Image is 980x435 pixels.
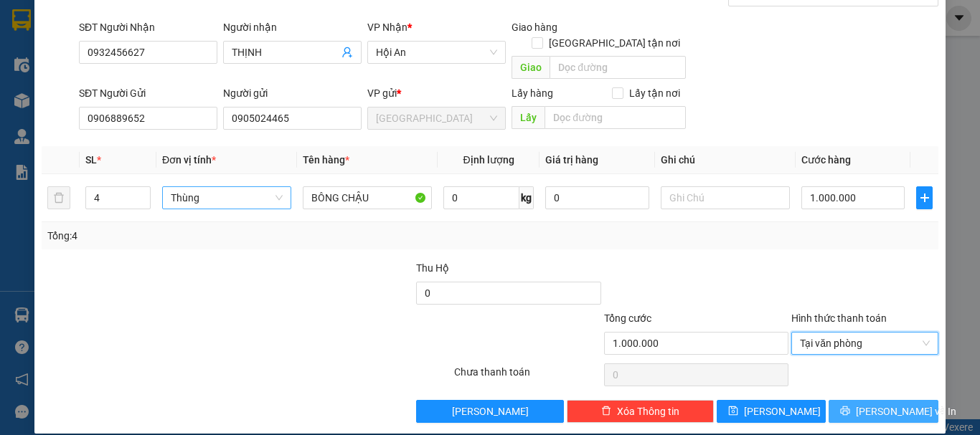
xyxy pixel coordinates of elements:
[728,406,738,417] span: save
[829,400,938,423] button: printer[PERSON_NAME] và In
[655,146,796,174] th: Ghi chú
[367,85,506,101] div: VP gửi
[223,19,362,35] div: Người nhận
[917,192,932,204] span: plus
[856,403,956,419] span: [PERSON_NAME] và In
[463,154,514,166] span: Định lượng
[512,106,545,129] span: Lấy
[453,364,603,389] div: Chưa thanh toán
[47,186,70,209] button: delete
[623,85,686,101] span: Lấy tận nơi
[661,186,790,209] input: Ghi Chú
[601,406,611,417] span: delete
[545,186,649,209] input: 0
[416,262,449,274] span: Thu Hộ
[303,186,432,209] input: VD: Bàn, Ghế
[545,154,598,166] span: Giá trị hàng
[550,56,686,79] input: Dọc đường
[85,154,97,166] span: SL
[604,312,651,324] span: Tổng cước
[791,312,887,324] label: Hình thức thanh toán
[545,106,686,129] input: Dọc đường
[519,186,534,209] span: kg
[223,85,362,101] div: Người gửi
[162,154,216,166] span: Đơn vị tính
[512,56,550,79] span: Giao
[376,107,497,129] span: Đà Lạt
[617,403,679,419] span: Xóa Thông tin
[840,406,850,417] span: printer
[341,47,353,58] span: user-add
[744,403,821,419] span: [PERSON_NAME]
[79,19,217,35] div: SĐT Người Nhận
[171,187,283,209] span: Thùng
[416,400,563,423] button: [PERSON_NAME]
[47,228,380,244] div: Tổng: 4
[543,35,686,51] span: [GEOGRAPHIC_DATA] tận nơi
[512,21,557,33] span: Giao hàng
[916,186,933,209] button: plus
[367,21,407,33] span: VP Nhận
[376,42,497,63] span: Hội An
[512,87,553,99] span: Lấy hàng
[79,85,217,101] div: SĐT Người Gửi
[717,400,826,423] button: save[PERSON_NAME]
[800,333,930,354] span: Tại văn phòng
[303,154,349,166] span: Tên hàng
[801,154,851,166] span: Cước hàng
[567,400,714,423] button: deleteXóa Thông tin
[452,403,529,419] span: [PERSON_NAME]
